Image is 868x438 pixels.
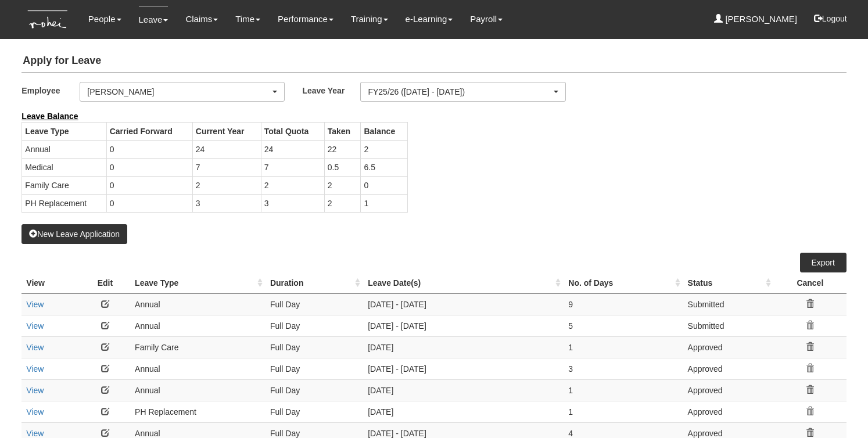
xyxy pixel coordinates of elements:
th: No. of Days : activate to sort column ascending [564,272,683,294]
td: Approved [683,336,774,358]
td: Submitted [683,315,774,336]
th: Taken [324,122,361,140]
td: PH Replacement [22,194,106,212]
th: View [21,272,80,294]
h4: Apply for Leave [21,49,846,73]
div: FY25/26 ([DATE] - [DATE]) [368,86,551,98]
td: Medical [22,158,106,176]
th: Balance [361,122,408,140]
td: Full Day [266,293,363,315]
td: 24 [261,140,324,158]
td: 3 [192,194,261,212]
th: Duration : activate to sort column ascending [266,272,363,294]
td: 7 [261,158,324,176]
a: View [26,343,44,352]
a: View [26,364,44,374]
th: Status : activate to sort column ascending [683,272,774,294]
td: 0 [361,176,408,194]
td: Full Day [266,315,363,336]
td: 22 [324,140,361,158]
td: 0 [106,140,192,158]
td: Approved [683,401,774,422]
td: 0 [106,194,192,212]
td: Full Day [266,336,363,358]
td: 3 [564,358,683,379]
td: [DATE] - [DATE] [363,293,564,315]
a: View [26,429,44,438]
td: 1 [564,336,683,358]
button: FY25/26 ([DATE] - [DATE]) [360,82,565,102]
a: Performance [278,6,333,33]
td: 0.5 [324,158,361,176]
td: Approved [683,358,774,379]
a: View [26,386,44,395]
td: [DATE] [363,379,564,401]
th: Edit [80,272,130,294]
td: [DATE] [363,336,564,358]
th: Total Quota [261,122,324,140]
td: 2 [324,176,361,194]
td: 2 [261,176,324,194]
a: Claims [185,6,218,33]
td: 2 [192,176,261,194]
td: 6.5 [361,158,408,176]
th: Leave Date(s) : activate to sort column ascending [363,272,564,294]
label: Leave Year [302,82,360,99]
td: 5 [564,315,683,336]
td: Family Care [130,336,266,358]
div: [PERSON_NAME] [87,86,270,98]
td: 9 [564,293,683,315]
a: View [26,321,44,331]
td: Annual [22,140,106,158]
th: Cancel [774,272,847,294]
td: Annual [130,379,266,401]
td: 7 [192,158,261,176]
button: New Leave Application [21,224,127,244]
b: Leave Balance [21,112,78,121]
th: Carried Forward [106,122,192,140]
button: [PERSON_NAME] [80,82,285,102]
td: 2 [361,140,408,158]
td: Full Day [266,358,363,379]
td: [DATE] - [DATE] [363,358,564,379]
a: Export [800,253,847,272]
td: Full Day [266,379,363,401]
td: Family Care [22,176,106,194]
a: View [26,300,44,309]
td: Annual [130,315,266,336]
td: 1 [564,379,683,401]
th: Current Year [192,122,261,140]
a: [PERSON_NAME] [714,6,797,33]
td: 0 [106,176,192,194]
a: Payroll [470,6,503,33]
td: 2 [324,194,361,212]
label: Employee [21,82,80,99]
td: [DATE] [363,401,564,422]
th: Leave Type : activate to sort column ascending [130,272,266,294]
a: People [88,6,121,33]
td: 1 [564,401,683,422]
td: Full Day [266,401,363,422]
a: e-Learning [406,6,453,33]
td: 3 [261,194,324,212]
th: Leave Type [22,122,106,140]
button: Logout [806,5,855,33]
td: 1 [361,194,408,212]
a: Leave [139,6,168,33]
a: Training [351,6,388,33]
a: View [26,407,44,417]
td: Approved [683,379,774,401]
td: [DATE] - [DATE] [363,315,564,336]
td: PH Replacement [130,401,266,422]
td: 0 [106,158,192,176]
td: Submitted [683,293,774,315]
td: Annual [130,293,266,315]
td: 24 [192,140,261,158]
a: Time [235,6,260,33]
td: Annual [130,358,266,379]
